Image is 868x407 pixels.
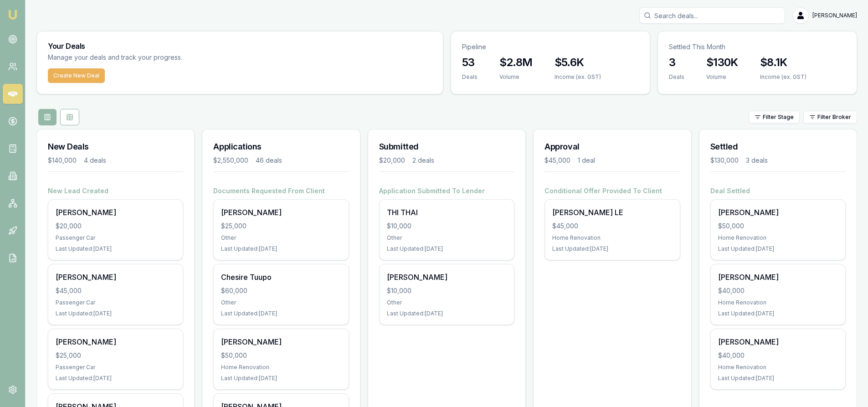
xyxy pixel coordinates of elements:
[749,111,800,124] button: Filter Stage
[56,299,175,306] div: Passenger Car
[379,140,514,153] h3: Submitted
[718,222,838,231] div: $50,000
[221,351,341,360] div: $50,000
[387,310,507,317] div: Last Updated: [DATE]
[763,113,794,121] span: Filter Stage
[718,364,838,371] div: Home Renovation
[221,245,341,252] div: Last Updated: [DATE]
[544,156,570,165] div: $45,000
[552,245,672,252] div: Last Updated: [DATE]
[760,55,806,70] h3: $8.1K
[256,156,282,165] div: 46 deals
[555,55,601,70] h3: $5.6K
[710,140,846,153] h3: Settled
[56,375,175,382] div: Last Updated: [DATE]
[56,364,175,371] div: Passenger Car
[221,364,341,371] div: Home Renovation
[56,234,175,242] div: Passenger Car
[544,186,680,196] h4: Conditional Offer Provided To Client
[812,12,857,19] span: [PERSON_NAME]
[221,207,341,218] div: [PERSON_NAME]
[760,73,806,81] div: Income (ex. GST)
[669,73,684,81] div: Deals
[462,73,478,81] div: Deals
[387,234,507,242] div: Other
[706,73,738,81] div: Volume
[710,156,739,165] div: $130,000
[718,207,838,218] div: [PERSON_NAME]
[48,42,432,50] h3: Your Deals
[56,222,175,231] div: $20,000
[718,310,838,317] div: Last Updated: [DATE]
[412,156,434,165] div: 2 deals
[552,207,672,218] div: [PERSON_NAME] LE
[7,9,18,20] img: emu-icon-u.png
[387,222,507,231] div: $10,000
[710,186,846,196] h4: Deal Settled
[221,272,341,283] div: Chesire Tuupo
[639,7,785,24] input: Search deals
[552,234,672,242] div: Home Renovation
[56,207,175,218] div: [PERSON_NAME]
[56,310,175,317] div: Last Updated: [DATE]
[56,286,175,295] div: $45,000
[56,351,175,360] div: $25,000
[213,186,349,196] h4: Documents Requested From Client
[387,286,507,295] div: $10,000
[718,272,838,283] div: [PERSON_NAME]
[213,156,248,165] div: $2,550,000
[84,156,106,165] div: 4 deals
[555,73,601,81] div: Income (ex. GST)
[48,156,77,165] div: $140,000
[48,186,183,196] h4: New Lead Created
[544,140,680,153] h3: Approval
[718,245,838,252] div: Last Updated: [DATE]
[221,299,341,306] div: Other
[387,299,507,306] div: Other
[718,336,838,347] div: [PERSON_NAME]
[462,42,639,52] p: Pipeline
[706,55,738,70] h3: $130K
[221,336,341,347] div: [PERSON_NAME]
[48,140,183,153] h3: New Deals
[48,68,105,83] button: Create New Deal
[379,186,514,196] h4: Application Submitted To Lender
[221,310,341,317] div: Last Updated: [DATE]
[379,156,405,165] div: $20,000
[56,336,175,347] div: [PERSON_NAME]
[56,245,175,252] div: Last Updated: [DATE]
[48,52,281,63] p: Manage your deals and track your progress.
[669,42,846,52] p: Settled This Month
[718,286,838,295] div: $40,000
[56,272,175,283] div: [PERSON_NAME]
[578,156,595,165] div: 1 deal
[718,375,838,382] div: Last Updated: [DATE]
[462,55,478,70] h3: 53
[718,351,838,360] div: $40,000
[387,207,507,218] div: THI THAI
[387,272,507,283] div: [PERSON_NAME]
[718,299,838,306] div: Home Renovation
[718,234,838,242] div: Home Renovation
[499,73,533,81] div: Volume
[803,111,857,124] button: Filter Broker
[746,156,768,165] div: 3 deals
[213,140,349,153] h3: Applications
[669,55,684,70] h3: 3
[499,55,533,70] h3: $2.8M
[221,222,341,231] div: $25,000
[817,113,851,121] span: Filter Broker
[221,375,341,382] div: Last Updated: [DATE]
[552,222,672,231] div: $45,000
[221,234,341,242] div: Other
[387,245,507,252] div: Last Updated: [DATE]
[221,286,341,295] div: $60,000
